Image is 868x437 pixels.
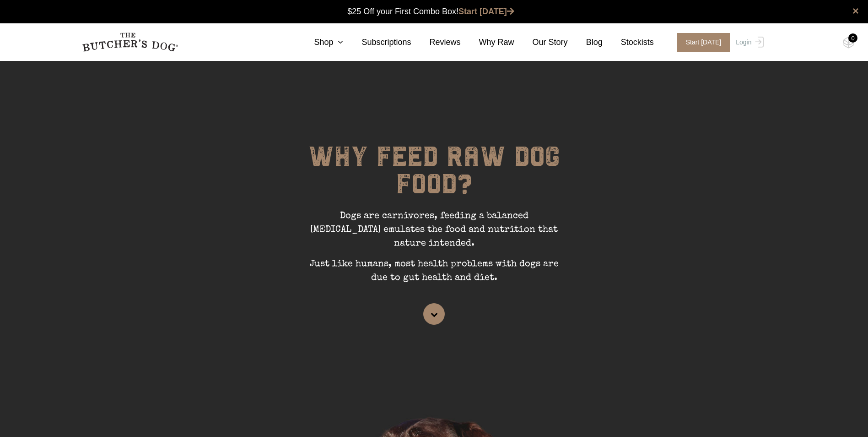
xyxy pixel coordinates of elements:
a: Blog [568,36,603,49]
span: Start [DATE] [677,33,731,52]
a: Start [DATE] [668,33,734,52]
a: Reviews [411,36,461,49]
p: Dogs are carnivores, feeding a balanced [MEDICAL_DATA] emulates the food and nutrition that natur... [297,209,571,257]
img: TBD_Cart-Empty.png [843,37,854,49]
a: Login [733,33,763,52]
a: Start [DATE] [458,7,514,16]
a: close [852,5,859,16]
a: Subscriptions [343,36,411,49]
p: Just like humans, most health problems with dogs are due to gut health and diet. [297,257,571,292]
div: 0 [848,33,857,43]
a: Why Raw [461,36,514,49]
a: Stockists [603,36,654,49]
h1: WHY FEED RAW DOG FOOD? [297,143,571,209]
a: Our Story [514,36,568,49]
a: Shop [296,36,343,49]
